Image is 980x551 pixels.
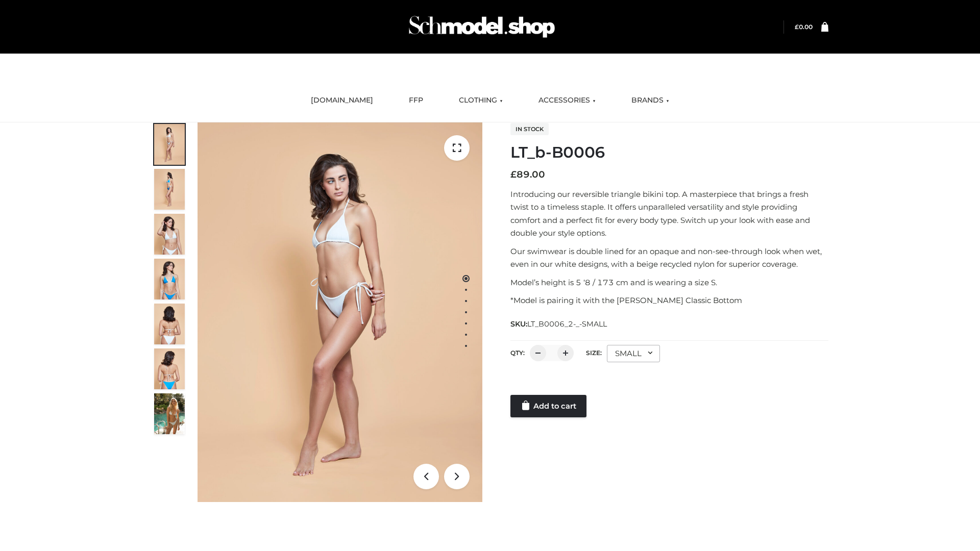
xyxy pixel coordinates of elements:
[510,188,828,240] p: Introducing our reversible triangle bikini top. A masterpiece that brings a fresh twist to a time...
[510,294,828,307] p: *Model is pairing it with the [PERSON_NAME] Classic Bottom
[451,89,510,112] a: CLOTHING
[510,169,517,180] span: £
[510,395,586,417] a: Add to cart
[795,23,799,31] span: £
[510,276,828,289] p: Model’s height is 5 ‘8 / 173 cm and is wearing a size S.
[607,345,660,362] div: SMALL
[198,122,482,502] img: ArielClassicBikiniTop_CloudNine_AzureSky_OW114ECO_1
[510,245,828,271] p: Our swimwear is double lined for an opaque and non-see-through look when wet, even in our white d...
[510,143,828,162] h1: LT_b-B0006
[531,89,603,112] a: ACCESSORIES
[154,169,185,210] img: ArielClassicBikiniTop_CloudNine_AzureSky_OW114ECO_2-scaled.jpg
[401,89,431,112] a: FFP
[586,349,602,357] label: Size:
[510,318,608,330] span: SKU:
[510,169,545,180] bdi: 89.00
[154,124,185,165] img: ArielClassicBikiniTop_CloudNine_AzureSky_OW114ECO_1-scaled.jpg
[795,23,813,31] a: £0.00
[405,7,558,47] img: Schmodel Admin 964
[154,259,185,299] img: ArielClassicBikiniTop_CloudNine_AzureSky_OW114ECO_4-scaled.jpg
[303,89,381,112] a: [DOMAIN_NAME]
[154,214,185,255] img: ArielClassicBikiniTop_CloudNine_AzureSky_OW114ECO_3-scaled.jpg
[154,393,185,434] img: Arieltop_CloudNine_AzureSky2.jpg
[510,123,549,135] span: In stock
[510,349,525,357] label: QTY:
[154,348,185,389] img: ArielClassicBikiniTop_CloudNine_AzureSky_OW114ECO_8-scaled.jpg
[154,304,185,344] img: ArielClassicBikiniTop_CloudNine_AzureSky_OW114ECO_7-scaled.jpg
[795,23,813,31] bdi: 0.00
[527,319,607,329] span: LT_B0006_2-_-SMALL
[624,89,677,112] a: BRANDS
